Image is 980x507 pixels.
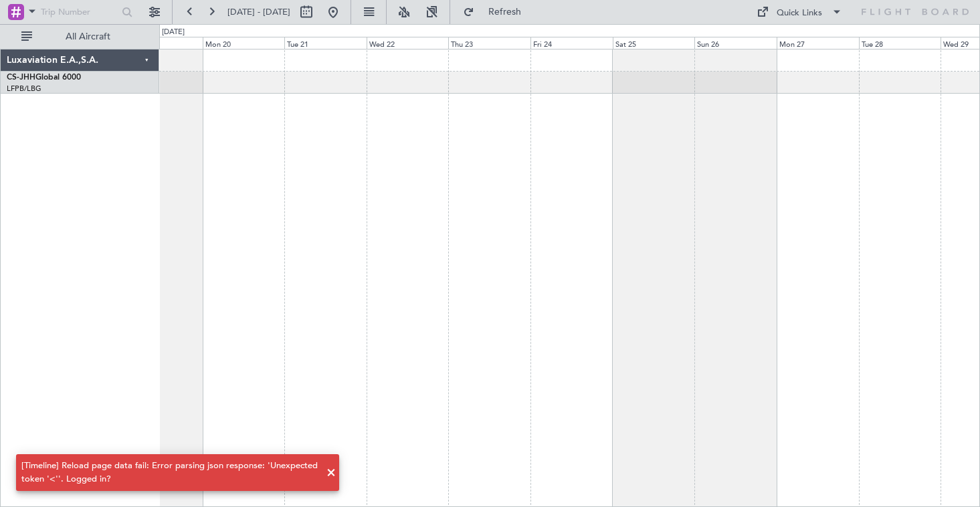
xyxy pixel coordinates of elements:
div: Mon 27 [777,37,859,49]
button: All Aircraft [15,26,145,47]
div: Tue 21 [284,37,367,49]
div: Tue 28 [859,37,941,49]
span: [DATE] - [DATE] [227,6,290,18]
div: Thu 23 [448,37,530,49]
button: Quick Links [750,1,849,23]
input: Trip Number [41,2,118,22]
div: [Timeline] Reload page data fail: Error parsing json response: 'Unexpected token '<''. Logged in? [21,460,319,486]
a: CS-JHHGlobal 6000 [7,74,81,82]
div: Sun 26 [694,37,777,49]
div: Sat 25 [613,37,695,49]
span: Refresh [477,7,533,17]
div: Fri 24 [530,37,613,49]
div: Sun 19 [120,37,203,49]
a: LFPB/LBG [7,84,41,94]
div: Mon 20 [203,37,285,49]
div: Quick Links [777,7,822,20]
span: CS-JHH [7,74,35,82]
button: Refresh [457,1,537,23]
span: All Aircraft [35,32,141,41]
div: Wed 22 [367,37,449,49]
div: [DATE] [162,27,185,38]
